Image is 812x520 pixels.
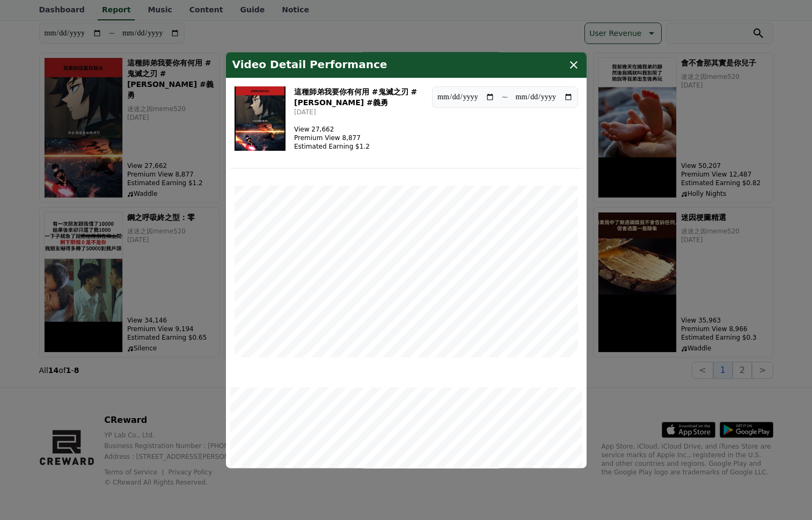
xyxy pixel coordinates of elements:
p: ~ [501,91,508,104]
p: Premium View 8,877 [294,134,370,142]
p: [DATE] [294,108,423,116]
p: Estimated Earning $1.2 [294,142,370,151]
h3: 這種師弟我要你有何用 #鬼滅之刃 #[PERSON_NAME] #義勇 [294,86,423,108]
div: modal [226,52,587,468]
img: 這種師弟我要你有何用 #鬼滅之刃 #炭治郎 #義勇 [235,86,286,151]
h4: Video Detail Performance [232,58,387,71]
p: View 27,662 [294,125,370,134]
